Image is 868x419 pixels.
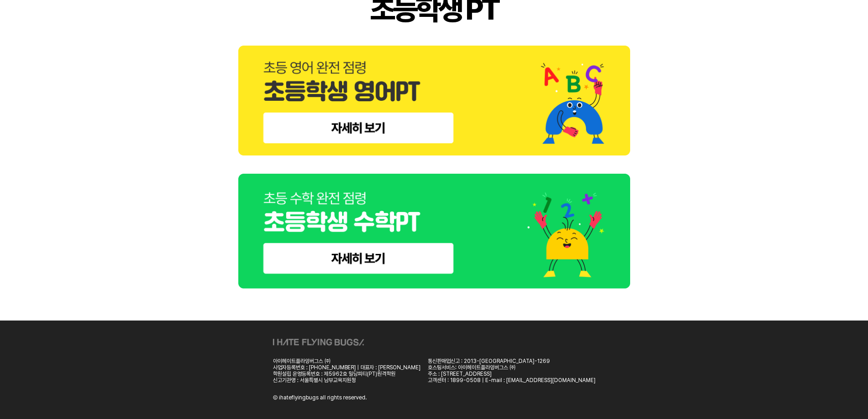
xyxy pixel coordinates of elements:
div: 신고기관명 : 서울특별시 남부교육지원청 [273,377,421,383]
img: elementary-english [238,46,630,155]
div: 고객센터 : 1899-0508 | E-mail : [EMAIL_ADDRESS][DOMAIN_NAME] [428,377,596,383]
img: elementary-math [238,174,630,289]
div: 아이헤이트플라잉버그스 ㈜ [273,358,421,364]
img: ihateflyingbugs [273,339,364,346]
div: Ⓒ ihateflyingbugs all rights reserved. [273,394,367,401]
div: 통신판매업신고 : 2013-[GEOGRAPHIC_DATA]-1269 [428,358,596,364]
div: 학원설립 운영등록번호 : 제5962호 밀당피티(PT)원격학원 [273,371,421,377]
div: 사업자등록번호 : [PHONE_NUMBER] | 대표자 : [PERSON_NAME] [273,364,421,371]
div: 호스팅서비스: 아이헤이트플라잉버그스 ㈜ [428,364,596,371]
div: 주소 : [STREET_ADDRESS] [428,371,596,377]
